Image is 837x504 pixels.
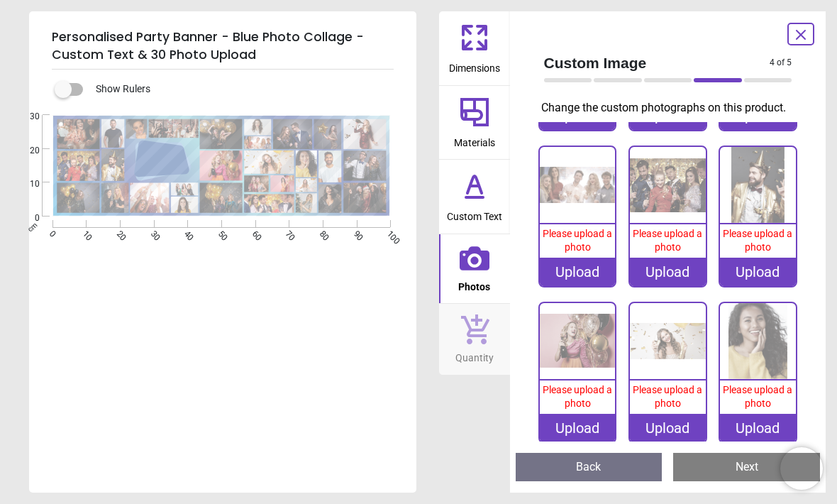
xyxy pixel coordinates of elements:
[723,384,792,410] span: Please upload a photo
[544,53,770,73] span: Custom Image
[439,304,510,375] button: Quantity
[543,228,612,253] span: Please upload a photo
[540,414,616,442] div: Upload
[439,86,510,160] button: Materials
[630,414,706,442] div: Upload
[215,229,224,238] span: 50
[633,384,702,410] span: Please upload a photo
[770,57,792,69] span: 4 of 5
[249,229,258,238] span: 60
[543,384,612,410] span: Please upload a photo
[630,258,706,286] div: Upload
[540,258,616,286] div: Upload
[282,229,292,238] span: 70
[113,229,123,238] span: 20
[439,160,510,234] button: Custom Text
[26,221,38,234] span: cm
[181,229,190,238] span: 40
[780,447,823,490] iframe: Brevo live chat
[13,111,40,123] span: 30
[13,212,40,224] span: 0
[723,228,792,253] span: Please upload a photo
[52,23,394,70] h5: Personalised Party Banner - Blue Photo Collage - Custom Text & 30 Photo Upload
[458,273,490,295] span: Photos
[439,11,510,85] button: Dimensions
[720,258,796,286] div: Upload
[13,178,40,190] span: 10
[384,229,394,238] span: 100
[439,234,510,304] button: Photos
[350,229,360,238] span: 90
[46,229,55,238] span: 0
[633,228,702,253] span: Please upload a photo
[449,55,500,76] span: Dimensions
[79,229,89,238] span: 10
[720,414,796,442] div: Upload
[13,145,40,157] span: 20
[454,129,495,150] span: Materials
[541,100,804,116] p: Change the custom photographs on this product.
[148,229,157,238] span: 30
[516,453,663,481] button: Back
[447,203,502,224] span: Custom Text
[63,81,416,98] div: Show Rulers
[316,229,326,238] span: 80
[673,453,820,481] button: Next
[455,344,494,366] span: Quantity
